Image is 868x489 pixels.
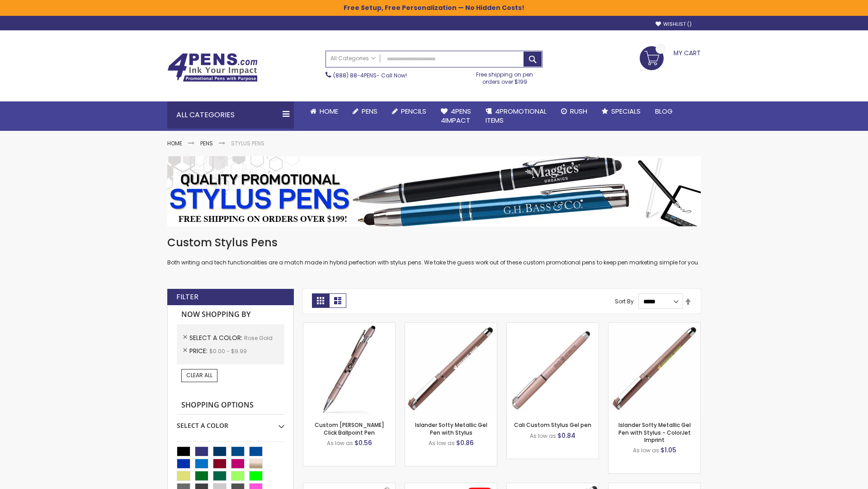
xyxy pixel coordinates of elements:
[200,139,213,147] a: Pens
[177,396,284,415] strong: Shopping Options
[167,101,294,129] div: All Categories
[441,106,471,125] span: 4Pens 4impact
[354,438,372,447] span: $0.56
[362,106,377,116] span: Pens
[507,323,599,415] img: Cali Custom Stylus Gel pen-Rose Gold
[167,139,182,147] a: Home
[177,305,284,324] strong: Now Shopping by
[530,432,556,440] span: As low as
[315,421,384,436] a: Custom [PERSON_NAME] Click Ballpoint Pen
[405,323,497,415] img: Islander Softy Metallic Gel Pen with Stylus-Rose Gold
[618,421,691,443] a: Islander Softy Metallic Gel Pen with Stylus - ColorJet Imprint
[345,101,385,121] a: Pens
[326,51,380,66] a: All Categories
[609,322,700,330] a: Islander Softy Metallic Gel Pen with Stylus - ColorJet Imprint-Rose Gold
[189,346,209,355] span: Price
[312,293,329,308] strong: Grid
[189,333,244,342] span: Select A Color
[167,53,258,82] img: 4Pens Custom Pens and Promotional Products
[594,101,648,121] a: Specials
[467,67,543,86] div: Free shipping on pen orders over $199
[186,371,212,379] span: Clear All
[611,106,641,116] span: Specials
[167,156,701,226] img: Stylus Pens
[303,322,395,330] a: Custom Alex II Click Ballpoint Pen-Rose Gold
[181,369,217,382] a: Clear All
[209,347,247,355] span: $0.00 - $9.99
[231,139,264,147] strong: Stylus Pens
[333,72,377,79] a: (888) 88-4PENS
[167,235,701,250] h1: Custom Stylus Pens
[554,101,594,121] a: Rush
[609,323,700,415] img: Islander Softy Metallic Gel Pen with Stylus - ColorJet Imprint-Rose Gold
[303,323,395,415] img: Custom Alex II Click Ballpoint Pen-Rose Gold
[176,292,198,302] strong: Filter
[486,106,547,125] span: 4PROMOTIONAL ITEMS
[401,106,426,116] span: Pencils
[456,438,474,447] span: $0.86
[660,446,676,455] span: $1.05
[478,101,554,131] a: 4PROMOTIONALITEMS
[333,72,407,79] span: - Call Now!
[415,421,487,436] a: Islander Softy Metallic Gel Pen with Stylus
[244,334,273,342] span: Rose Gold
[655,106,673,116] span: Blog
[507,322,599,330] a: Cali Custom Stylus Gel pen-Rose Gold
[327,439,353,447] span: As low as
[557,431,576,440] span: $0.84
[405,322,497,330] a: Islander Softy Metallic Gel Pen with Stylus-Rose Gold
[570,106,587,116] span: Rush
[429,439,455,447] span: As low as
[320,106,338,116] span: Home
[330,55,376,62] span: All Categories
[434,101,478,131] a: 4Pens4impact
[303,101,345,121] a: Home
[648,101,680,121] a: Blog
[656,21,692,28] a: Wishlist
[167,235,701,267] div: Both writing and tech functionalities are a match made in hybrid perfection with stylus pens. We ...
[177,415,284,430] div: Select A Color
[615,297,634,305] label: Sort By
[385,101,434,121] a: Pencils
[633,446,659,454] span: As low as
[514,421,591,429] a: Cali Custom Stylus Gel pen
